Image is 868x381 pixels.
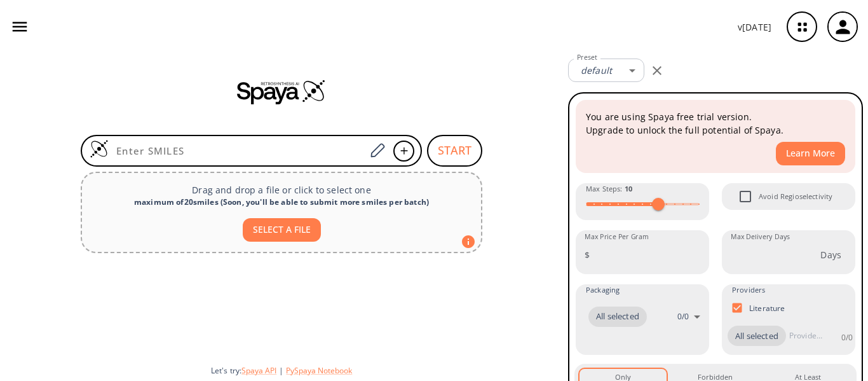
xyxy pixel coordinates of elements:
p: $ [585,248,590,261]
p: 0 / 0 [841,332,853,343]
button: START [427,135,482,167]
img: Logo Spaya [90,139,109,158]
label: Preset [577,53,597,62]
p: Literature [749,303,785,314]
span: All selected [588,310,647,323]
p: v [DATE] [738,20,771,34]
button: PySpaya Notebook [286,365,352,376]
span: Avoid Regioselectivity [759,191,832,202]
span: Avoid Regioselectivity [732,183,759,210]
label: Max Price Per Gram [585,232,649,242]
input: Provider name [786,326,825,346]
div: Let's try: [211,365,558,376]
p: You are using Spaya free trial version. Upgrade to unlock the full potential of Spaya. [586,110,845,137]
button: Learn More [776,142,845,165]
button: Spaya API [241,365,276,376]
p: Days [820,248,841,261]
div: maximum of 20 smiles ( Soon, you'll be able to submit more smiles per batch ) [92,197,471,208]
input: Enter SMILES [109,144,365,157]
label: Max Delivery Days [731,232,790,242]
span: Max Steps : [586,183,632,195]
strong: 10 [625,184,632,193]
p: Drag and drop a file or click to select one [92,183,471,197]
span: | [276,365,286,376]
span: Packaging [586,284,620,296]
em: default [581,64,612,76]
button: SELECT A FILE [243,218,321,242]
p: 0 / 0 [677,311,689,322]
img: Spaya logo [237,79,326,104]
span: All selected [728,330,786,343]
span: Providers [732,284,765,296]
